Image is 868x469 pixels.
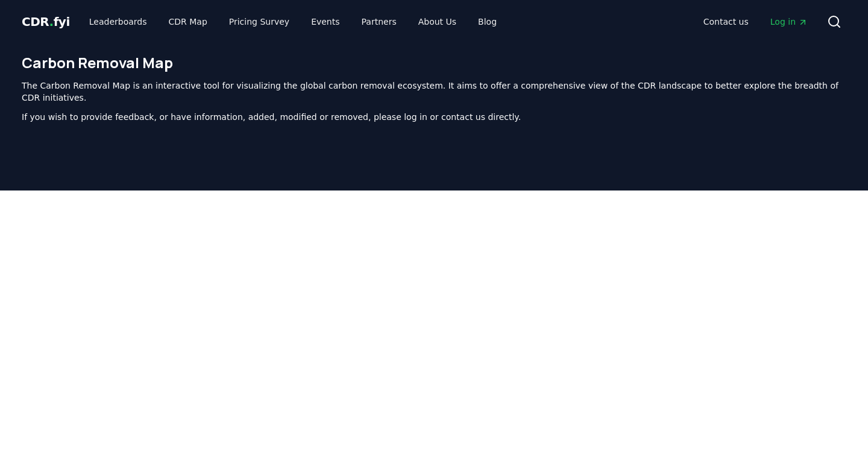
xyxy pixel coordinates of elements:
a: CDR Map [159,11,217,33]
nav: Main [694,11,817,33]
span: Log in [770,16,808,28]
a: Events [301,11,349,33]
nav: Main [80,11,506,33]
a: CDR.fyi [22,13,70,30]
h1: Carbon Removal Map [22,53,846,72]
a: About Us [409,11,466,33]
a: Contact us [694,11,758,33]
a: Partners [352,11,406,33]
a: Log in [761,11,817,33]
p: If you wish to provide feedback, or have information, added, modified or removed, please log in o... [22,111,846,123]
a: Blog [468,11,506,33]
a: Leaderboards [80,11,157,33]
span: CDR fyi [22,14,70,29]
span: . [49,14,54,29]
p: The Carbon Removal Map is an interactive tool for visualizing the global carbon removal ecosystem... [22,80,846,104]
a: Pricing Survey [219,11,299,33]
